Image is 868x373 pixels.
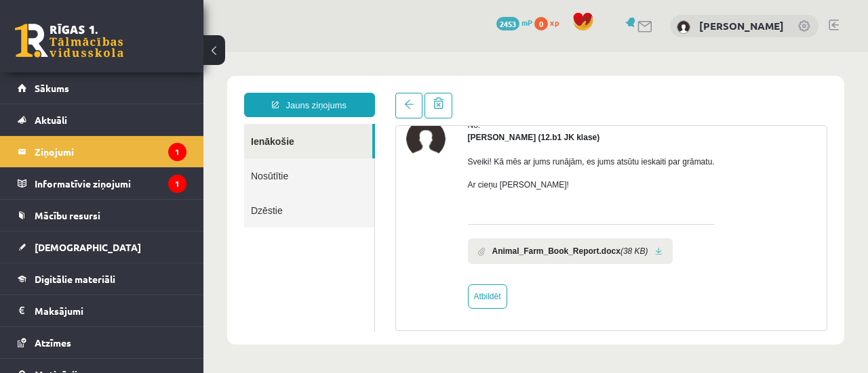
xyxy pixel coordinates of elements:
a: [DEMOGRAPHIC_DATA] [18,232,186,263]
span: Atzīmes [35,336,71,349]
span: Digitālie materiāli [35,273,115,285]
legend: Ziņojumi [35,136,186,167]
a: Mācību resursi [18,200,186,231]
span: mP [521,17,532,28]
p: Sveiki! Kā mēs ar jums runājām, es jums atsūtu ieskaiti par grāmatu. [264,104,511,116]
legend: Informatīvie ziņojumi [35,168,186,199]
a: Atbildēt [264,232,304,257]
a: Rīgas 1. Tālmācības vidusskola [15,24,123,58]
i: 1 [168,175,186,193]
span: Aktuāli [35,114,67,126]
a: Ienākošie [41,72,169,106]
a: Dzēstie [41,141,171,175]
a: Digitālie materiāli [18,263,186,294]
b: Animal_Farm_Book_Report.docx [289,193,417,205]
img: Rūta Nora Bengere [677,20,690,34]
a: 0 xp [534,17,566,28]
span: Sākums [35,82,69,94]
a: Atzīmes [18,327,186,358]
a: Informatīvie ziņojumi1 [18,168,186,199]
a: 2453 mP [496,17,532,28]
a: Ziņojumi1 [18,136,186,167]
a: [PERSON_NAME] [699,19,784,32]
p: Ar cieņu [PERSON_NAME]! [264,127,511,139]
span: 0 [534,17,548,30]
span: [DEMOGRAPHIC_DATA] [35,241,141,253]
img: Jelizaveta Daņevska [203,67,242,106]
i: 1 [168,143,186,161]
span: 2453 [496,17,519,30]
span: xp [550,17,559,28]
a: Maksājumi [18,295,186,326]
a: Aktuāli [18,104,186,135]
a: Nosūtītie [41,106,171,141]
span: Mācību resursi [35,209,100,221]
i: (38 KB) [417,193,445,205]
a: Jauns ziņojums [41,41,172,65]
strong: [PERSON_NAME] (12.b1 JK klase) [264,81,397,90]
legend: Maksājumi [35,295,186,326]
a: Sākums [18,72,186,104]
